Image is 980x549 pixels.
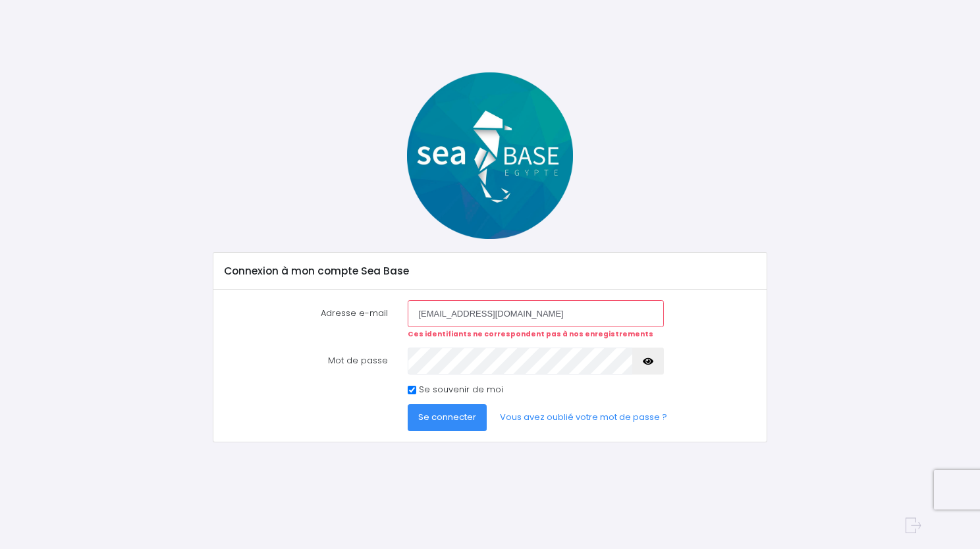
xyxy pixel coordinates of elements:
button: Se connecter [408,404,487,431]
strong: Ces identifiants ne correspondent pas à nos enregistrements [408,329,653,339]
a: Vous avez oublié votre mot de passe ? [489,404,678,431]
div: Connexion à mon compte Sea Base [213,253,767,290]
span: Se connecter [418,411,476,423]
label: Adresse e-mail [214,300,398,339]
label: Mot de passe [214,348,398,374]
label: Se souvenir de moi [419,383,503,396]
